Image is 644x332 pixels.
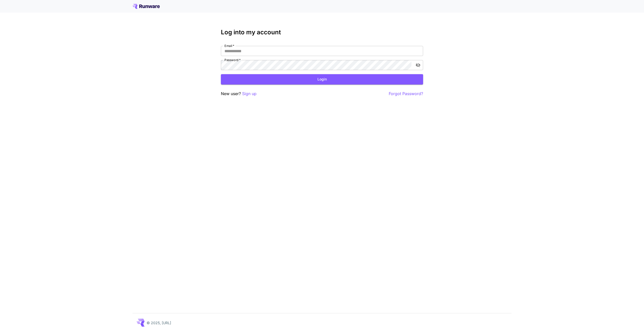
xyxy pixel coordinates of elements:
button: Login [221,74,423,85]
button: Forgot Password? [389,91,423,97]
h3: Log into my account [221,29,423,36]
label: Email [224,44,234,48]
label: Password [224,58,241,62]
button: Sign up [242,91,257,97]
p: New user? [221,91,257,97]
p: © 2025, [URL] [147,320,171,325]
button: toggle password visibility [413,61,423,70]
